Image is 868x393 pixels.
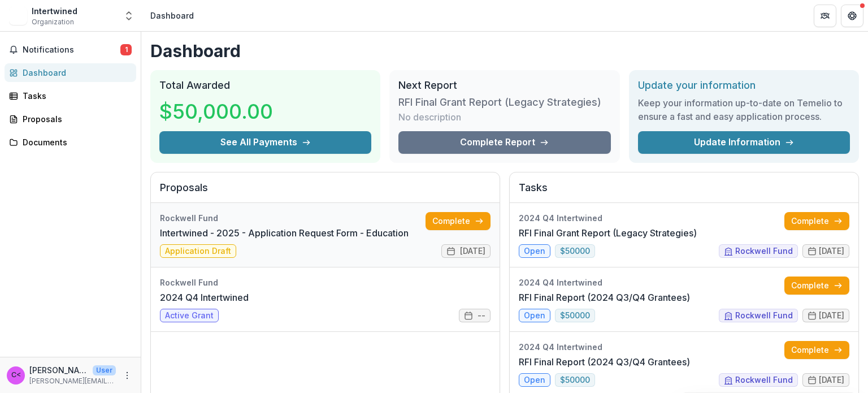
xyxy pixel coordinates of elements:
span: Organization [32,17,74,27]
a: RFI Final Report (2024 Q3/Q4 Grantees) [519,291,690,304]
a: 2024 Q4 Intertwined [160,291,249,304]
button: Open entity switcher [121,5,137,27]
h3: RFI Final Grant Report (Legacy Strategies) [398,96,601,109]
p: [PERSON_NAME][EMAIL_ADDRESS][PERSON_NAME][DOMAIN_NAME] [29,376,116,386]
img: Intertwined [9,7,27,25]
div: Intertwined [32,5,77,17]
h2: Proposals [160,182,491,203]
span: Notifications [23,45,120,55]
a: Tasks [5,87,136,105]
button: Notifications1 [5,41,136,59]
a: Complete [784,277,849,295]
nav: breadcrumb [146,7,198,24]
div: Documents [23,136,127,148]
a: Complete Report [398,131,610,154]
h3: Keep your information up-to-date on Temelio to ensure a fast and easy application process. [638,96,850,123]
div: Dashboard [150,10,194,21]
button: See All Payments [159,131,371,154]
div: Proposals [23,113,127,125]
h2: Update your information [638,79,850,92]
a: RFI Final Report (2024 Q3/Q4 Grantees) [519,355,690,369]
p: User [93,365,116,375]
h1: Dashboard [150,41,859,61]
h2: Next Report [398,79,610,92]
button: More [120,369,134,382]
a: RFI Final Grant Report (Legacy Strategies) [519,226,697,240]
button: Partners [814,5,836,27]
button: Get Help [841,5,863,27]
a: Complete [784,341,849,359]
p: No description [398,110,461,124]
a: Proposals [5,110,136,128]
p: [PERSON_NAME] <[PERSON_NAME][EMAIL_ADDRESS][PERSON_NAME][DOMAIN_NAME]> [29,364,88,376]
a: Documents [5,133,136,152]
a: Update Information [638,131,850,154]
a: Complete [426,212,491,230]
a: Intertwined - 2025 - Application Request Form - Education [160,226,409,240]
h3: $50,000.00 [159,96,273,127]
div: Dashboard [23,67,127,79]
a: Dashboard [5,63,136,82]
a: Complete [784,212,849,230]
span: 1 [120,44,132,55]
div: Tasks [23,90,127,102]
h2: Total Awarded [159,79,371,92]
div: Cheronda Bryan <cheronda.bryan@liveintertwined.org> [11,372,21,379]
h2: Tasks [519,182,849,203]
